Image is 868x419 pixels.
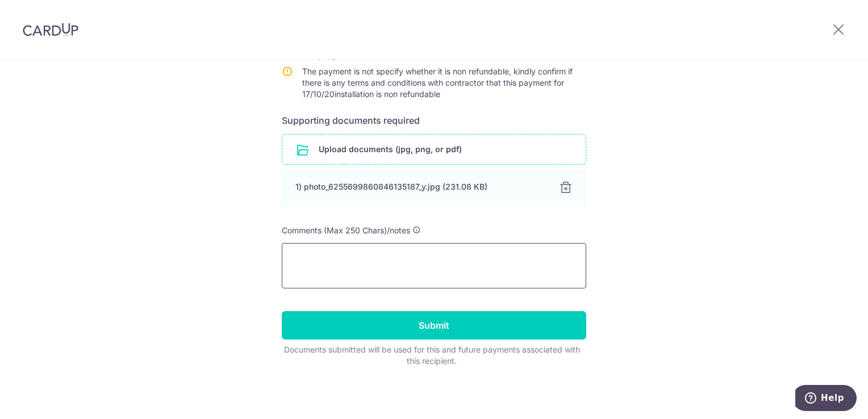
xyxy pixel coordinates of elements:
[295,181,545,192] div: 1) photo_6255699860846135187_y.jpg (231.08 KB)
[23,23,78,36] img: CardUp
[282,311,586,340] input: Submit
[282,114,586,127] h6: Supporting documents required
[282,225,410,235] span: Comments (Max 250 Chars)/notes
[282,344,582,367] div: Documents submitted will be used for this and future payments associated with this recipient.
[282,134,586,165] div: Upload documents (jpg, png, or pdf)
[795,385,857,413] iframe: Opens a widget where you can find more information
[302,66,573,99] span: The payment is not specify whether it is non refundable, kindly confirm if there is any terms and...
